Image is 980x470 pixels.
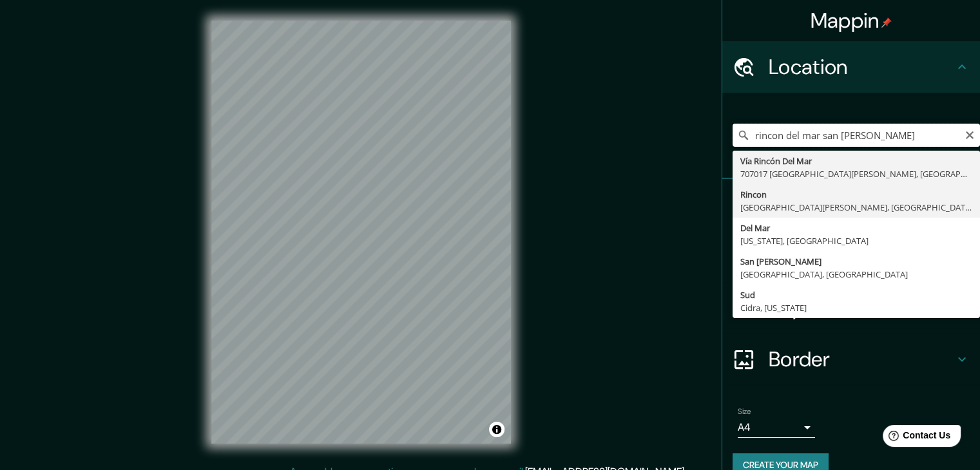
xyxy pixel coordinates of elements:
div: Cidra, [US_STATE] [740,301,972,314]
h4: Mappin [811,8,892,33]
iframe: Help widget launcher [865,420,966,456]
div: [GEOGRAPHIC_DATA][PERSON_NAME], [GEOGRAPHIC_DATA], [GEOGRAPHIC_DATA] [740,201,972,214]
h4: Location [769,54,954,80]
div: Rincon [740,188,972,201]
button: Toggle attribution [489,422,504,437]
div: Location [722,41,980,93]
div: Sud [740,288,972,301]
h4: Border [769,346,954,372]
div: Border [722,334,980,385]
label: Size [738,406,751,417]
div: Vía Rincón Del Mar [740,155,972,167]
div: Layout [722,282,980,334]
canvas: Map [211,21,511,444]
div: [US_STATE], [GEOGRAPHIC_DATA] [740,234,972,247]
h4: Layout [769,295,954,321]
div: Pins [722,179,980,230]
div: A4 [738,417,815,438]
div: Del Mar [740,221,972,234]
div: [GEOGRAPHIC_DATA], [GEOGRAPHIC_DATA] [740,268,972,281]
button: Clear [965,128,975,140]
div: 707017 [GEOGRAPHIC_DATA][PERSON_NAME], [GEOGRAPHIC_DATA], [GEOGRAPHIC_DATA] [740,167,972,180]
img: pin-icon.png [881,17,892,28]
input: Pick your city or area [733,124,980,147]
div: San [PERSON_NAME] [740,255,972,268]
div: Style [722,230,980,282]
